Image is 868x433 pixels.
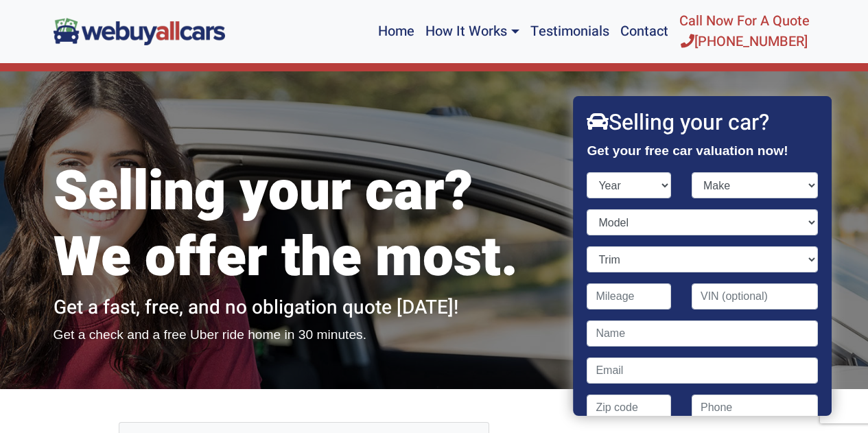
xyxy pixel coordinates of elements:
img: We Buy All Cars in NJ logo [54,18,225,45]
input: Name [587,320,818,347]
a: Contact [615,5,674,58]
h2: Get a fast, free, and no obligation quote [DATE]! [54,296,554,320]
input: Zip code [587,395,672,421]
input: Email [587,358,818,384]
h1: Selling your car? We offer the most. [54,159,554,291]
a: Call Now For A Quote[PHONE_NUMBER] [674,5,815,58]
a: Testimonials [525,5,615,58]
a: How It Works [420,5,524,58]
p: Get a check and a free Uber ride home in 30 minutes. [54,325,554,345]
input: VIN (optional) [692,283,818,309]
strong: Get your free car valuation now! [587,143,788,158]
a: Home [373,5,420,58]
input: Mileage [587,283,672,309]
h2: Selling your car? [587,110,818,136]
input: Phone [692,395,818,421]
